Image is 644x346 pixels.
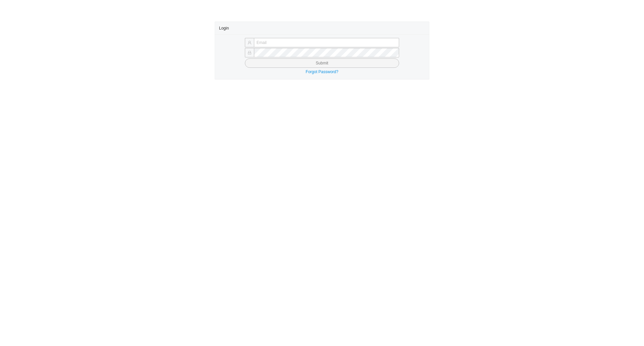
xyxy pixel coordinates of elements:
[248,41,252,45] span: user
[254,38,399,47] input: Email
[306,69,338,74] a: Forgot Password?
[245,58,399,68] button: Submit
[248,51,252,55] span: lock
[219,22,425,34] div: Login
